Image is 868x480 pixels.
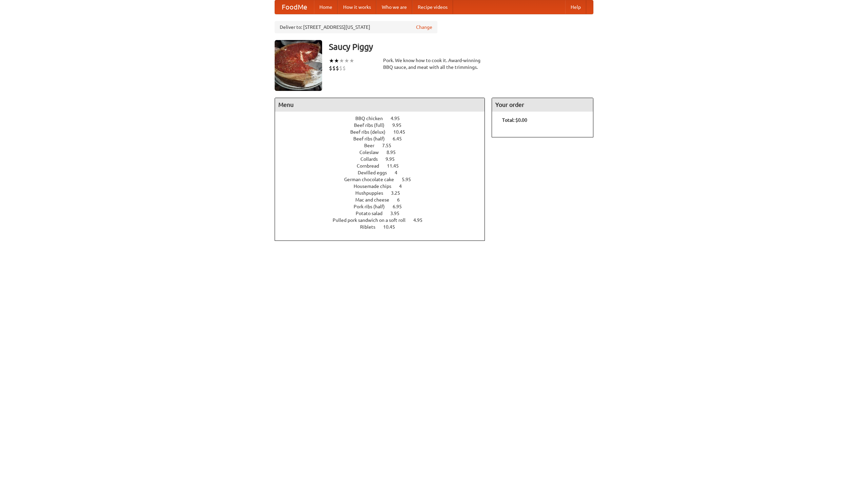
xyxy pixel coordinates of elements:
h3: Saucy Piggy [329,40,593,54]
span: Beef ribs (half) [353,136,392,141]
a: German chocolate cake 5.95 [344,177,423,182]
span: Pulled pork sandwich on a soft roll [333,217,412,223]
a: Beef ribs (full) 9.95 [354,122,414,128]
span: 9.95 [392,122,408,128]
a: Pulled pork sandwich on a soft roll 4.95 [333,217,435,223]
li: $ [329,64,332,72]
li: $ [332,64,336,72]
img: angular.jpg [275,40,322,91]
a: Beer 7.55 [364,143,404,148]
span: 7.55 [382,143,398,148]
li: ★ [329,57,334,64]
span: 4 [395,170,404,175]
span: 3.25 [391,190,407,196]
a: Help [565,0,586,14]
span: German chocolate cake [344,177,401,182]
span: 4.95 [413,217,429,223]
span: Beef ribs (full) [354,122,391,128]
a: FoodMe [275,0,314,14]
span: Riblets [360,224,382,230]
li: ★ [349,57,354,64]
a: Who we are [376,0,412,14]
li: $ [342,64,346,72]
b: Total: $0.00 [502,117,527,123]
a: Riblets 10.45 [360,224,408,230]
span: 6 [397,197,407,203]
span: 6.95 [393,204,409,209]
a: Pork ribs (half) 6.95 [354,204,414,209]
span: Beer [364,143,381,148]
li: $ [339,64,342,72]
span: 4 [399,184,409,189]
span: 10.45 [393,129,412,135]
span: Coleslaw [359,150,386,155]
a: Hushpuppies 3.25 [355,190,413,196]
span: 8.95 [387,150,402,155]
a: Recipe videos [412,0,453,14]
span: 10.45 [383,224,402,230]
span: Collards [360,156,384,162]
span: 3.95 [390,211,406,216]
a: Mac and cheese 6 [355,197,412,203]
span: Beef ribs (delux) [350,129,392,135]
span: BBQ chicken [355,116,390,121]
li: $ [336,64,339,72]
span: Mac and cheese [355,197,396,203]
span: Potato salad [356,211,389,216]
li: ★ [339,57,344,64]
li: ★ [344,57,349,64]
span: 4.95 [391,116,407,121]
a: Potato salad 3.95 [356,211,412,216]
li: ★ [334,57,339,64]
div: Deliver to: [STREET_ADDRESS][US_STATE] [275,21,437,33]
a: Collards 9.95 [360,156,407,162]
div: Pork. We know how to cook it. Award-winning BBQ sauce, and meat with all the trimmings. [383,57,485,71]
a: Beef ribs (delux) 10.45 [350,129,418,135]
span: Hushpuppies [355,190,390,196]
a: Beef ribs (half) 6.45 [353,136,414,141]
span: 5.95 [402,177,418,182]
a: BBQ chicken 4.95 [355,116,412,121]
h4: Menu [275,98,485,112]
span: Housemade chips [354,184,398,189]
span: Pork ribs (half) [354,204,392,209]
a: Cornbread 11.45 [357,163,411,169]
a: Housemade chips 4 [354,184,414,189]
span: Cornbread [357,163,386,169]
span: 11.45 [387,163,406,169]
a: Devilled eggs 4 [358,170,410,175]
a: Change [416,24,432,31]
span: Devilled eggs [358,170,394,175]
a: Coleslaw 8.95 [359,150,408,155]
a: Home [314,0,338,14]
span: 6.45 [393,136,409,141]
h4: Your order [492,98,593,112]
span: 9.95 [386,156,401,162]
a: How it works [338,0,376,14]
